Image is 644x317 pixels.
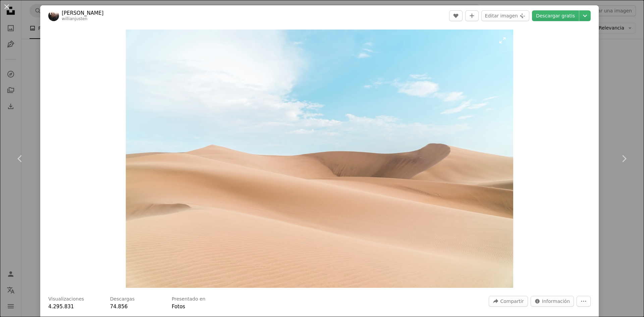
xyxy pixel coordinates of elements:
[604,126,644,191] a: Siguiente
[48,296,84,303] h3: Visualizaciones
[542,296,570,306] span: Información
[62,10,104,16] a: [PERSON_NAME]
[500,296,524,306] span: Compartir
[48,304,74,310] span: 4.295.831
[465,10,479,21] button: Añade a la colección
[531,296,574,307] button: Estadísticas sobre esta imagen
[172,296,206,303] h3: Presentado en
[172,304,185,310] a: Fotos
[62,16,88,21] a: willianjusten
[577,296,591,307] button: Más acciones
[126,30,513,288] img: Fotografía de paisaje del desierto
[579,10,591,21] button: Elegir el tamaño de descarga
[481,10,529,21] button: Editar imagen
[532,10,579,21] a: Descargar gratis
[110,304,128,310] span: 74.856
[126,30,513,288] button: Ampliar en esta imagen
[449,10,463,21] button: Me gusta
[489,296,528,307] button: Compartir esta imagen
[48,10,59,21] img: Ve al perfil de Willian Justen de Vasconcellos
[110,296,135,303] h3: Descargas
